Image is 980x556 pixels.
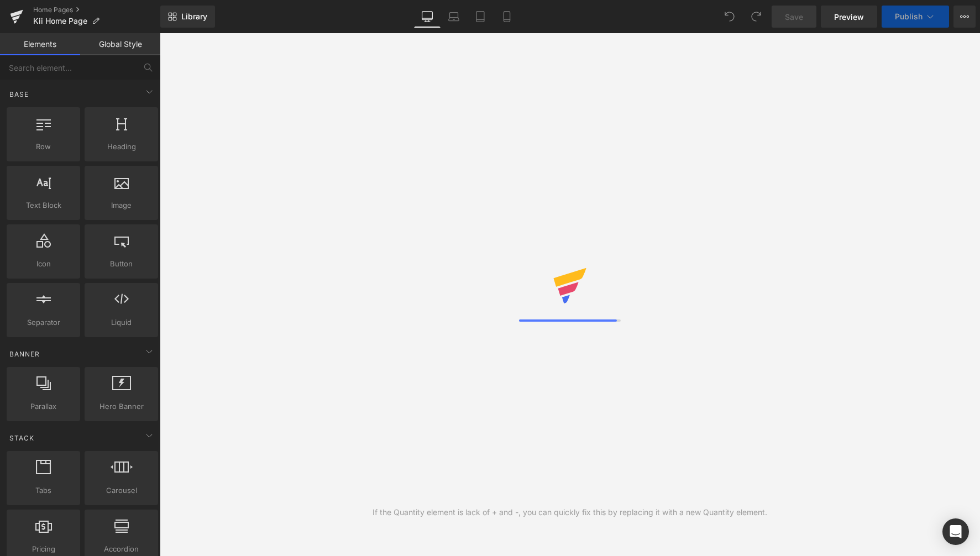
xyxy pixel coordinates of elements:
span: Save [785,11,803,23]
span: Library [181,12,207,22]
button: Redo [745,6,767,28]
span: Row [10,141,77,153]
span: Pricing [10,543,77,555]
a: Mobile [494,6,520,28]
div: If the Quantity element is lack of + and -, you can quickly fix this by replacing it with a new Q... [373,506,767,518]
a: Global Style [80,33,160,55]
span: Icon [10,258,77,270]
span: Liquid [88,317,155,328]
span: Separator [10,317,77,328]
a: Laptop [441,6,467,28]
span: Preview [834,11,864,23]
a: Preview [821,6,877,28]
span: Publish [895,12,923,21]
span: Kii Home Page [33,17,87,25]
a: Desktop [414,6,441,28]
span: Parallax [10,401,77,412]
span: Hero Banner [88,401,155,412]
button: Undo [719,6,741,28]
span: Stack [8,433,35,443]
span: Base [8,89,30,99]
span: Button [88,258,155,270]
button: More [953,6,976,28]
a: Home Pages [33,6,160,14]
div: Open Intercom Messenger [942,518,969,545]
span: Heading [88,141,155,153]
span: Carousel [88,485,155,496]
span: Image [88,200,155,211]
span: Accordion [88,543,155,555]
span: Banner [8,349,41,359]
button: Publish [882,6,949,28]
a: Tablet [467,6,494,28]
span: Tabs [10,485,77,496]
a: New Library [160,6,215,28]
span: Text Block [10,200,77,211]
